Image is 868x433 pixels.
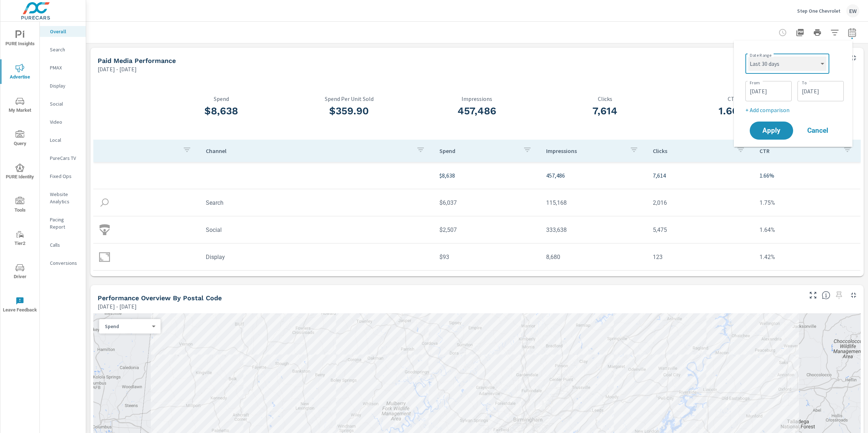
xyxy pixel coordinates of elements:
[50,28,80,35] p: Overall
[796,122,839,140] button: Cancel
[200,221,434,239] td: Social
[40,258,86,268] div: Conversions
[3,297,37,314] span: Leave Feedback
[754,248,860,266] td: 1.42%
[40,62,86,73] div: PMAX
[3,164,37,181] span: PURE Identity
[50,64,80,71] p: PMAX
[757,127,786,134] span: Apply
[98,65,137,73] p: [DATE] - [DATE]
[653,171,748,180] p: 7,614
[40,239,86,250] div: Calls
[50,154,80,162] p: PureCars TV
[3,230,37,248] span: Tier2
[285,105,413,117] h3: $359.90
[647,248,754,266] td: 123
[439,147,517,154] p: Spend
[3,97,37,115] span: My Market
[439,171,535,180] p: $8,638
[99,251,110,262] img: icon-display.svg
[50,259,80,267] p: Conversions
[434,248,540,266] td: $93
[40,116,86,127] div: Video
[754,221,860,239] td: 1.64%
[157,105,285,117] h3: $8,638
[200,194,434,212] td: Search
[40,135,86,145] div: Local
[797,8,841,14] p: Step One Chevrolet
[803,127,832,134] span: Cancel
[846,4,859,17] div: EW
[3,263,37,281] span: Driver
[50,100,80,107] p: Social
[98,302,137,311] p: [DATE] - [DATE]
[157,95,285,102] p: Spend
[745,106,844,114] p: + Add comparison
[3,130,37,148] span: Query
[50,173,80,180] p: Fixed Ops
[669,105,797,117] h3: 1.66%
[647,194,754,212] td: 2,016
[50,118,80,126] p: Video
[0,22,39,321] div: nav menu
[822,291,830,300] span: Understand performance data by postal code. Individual postal codes can be selected and expanded ...
[40,44,86,55] div: Search
[754,194,860,212] td: 1.75%
[99,224,110,235] img: icon-social.svg
[848,289,859,301] button: Minimize Widget
[40,153,86,164] div: PureCars TV
[206,147,410,154] p: Channel
[50,216,80,230] p: Pacing Report
[285,95,413,102] p: Spend Per Unit Sold
[99,197,110,208] img: icon-search.svg
[40,189,86,207] div: Website Analytics
[434,221,540,239] td: $2,507
[541,105,669,117] h3: 7,614
[200,248,434,266] td: Display
[40,80,86,91] div: Display
[3,30,37,48] span: PURE Insights
[50,191,80,205] p: Website Analytics
[99,323,155,330] div: Spend
[540,221,647,239] td: 333,638
[50,82,80,89] p: Display
[50,46,80,53] p: Search
[807,289,819,301] button: Make Fullscreen
[98,57,176,64] h5: Paid Media Performance
[540,194,647,212] td: 115,168
[647,221,754,239] td: 5,475
[50,241,80,249] p: Calls
[669,95,797,102] p: CTR
[653,147,731,154] p: Clicks
[546,171,641,180] p: 457,486
[40,26,86,37] div: Overall
[3,197,37,215] span: Tools
[98,294,222,302] h5: Performance Overview By Postal Code
[848,52,859,64] button: Minimize Widget
[40,214,86,232] div: Pacing Report
[434,194,540,212] td: $6,037
[541,95,669,102] p: Clicks
[413,95,541,102] p: Impressions
[50,136,80,144] p: Local
[3,64,37,81] span: Advertise
[105,323,149,330] p: Spend
[759,171,855,180] p: 1.66%
[759,147,837,154] p: CTR
[40,98,86,109] div: Social
[546,147,624,154] p: Impressions
[540,248,647,266] td: 8,680
[750,122,793,140] button: Apply
[845,25,859,40] button: Select Date Range
[413,105,541,117] h3: 457,486
[40,171,86,182] div: Fixed Ops
[833,289,845,301] span: Select a preset date range to save this widget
